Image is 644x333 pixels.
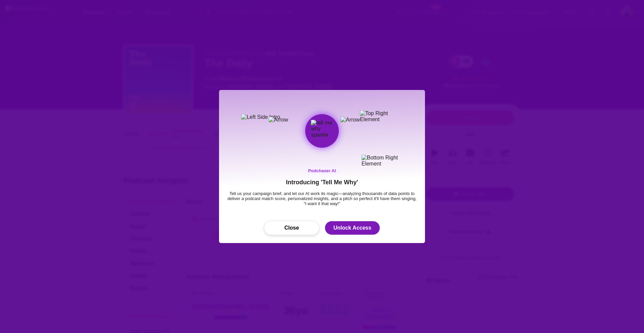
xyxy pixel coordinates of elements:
button: Close [264,221,319,235]
p: Podchaser AI [305,168,340,174]
img: Top Right Element [360,110,395,123]
img: tell me why sparkle [311,120,333,142]
img: Arrow [340,117,374,123]
a: Unlock Access [325,221,380,235]
h2: Introducing 'Tell Me Why' [286,179,358,186]
img: Bottom Right Element [362,155,402,167]
p: Tell us your campaign brief, and let our AI work its magic—analyzing thousands of data points to ... [227,191,417,206]
img: Left Side Intro [241,114,283,120]
img: Arrow [269,117,302,123]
